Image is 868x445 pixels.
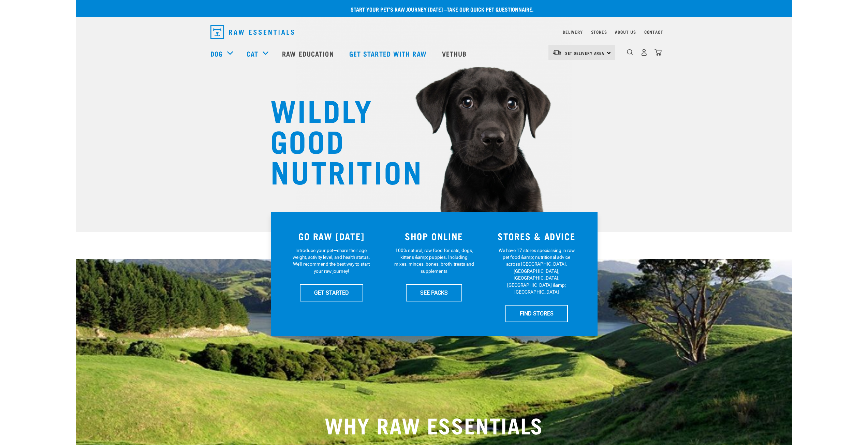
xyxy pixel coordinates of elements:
a: Get started with Raw [342,40,435,67]
img: home-icon-1@2x.png [627,49,633,56]
p: Start your pet’s raw journey [DATE] – [81,5,797,13]
span: Set Delivery Area [565,52,605,54]
p: We have 17 stores specialising in raw pet food &amp; nutritional advice across [GEOGRAPHIC_DATA],... [497,247,577,296]
a: Contact [644,31,663,33]
a: Vethub [435,40,475,67]
h3: STORES & ADVICE [489,231,584,241]
nav: dropdown navigation [76,40,792,67]
a: Raw Education [275,40,342,67]
nav: dropdown navigation [205,23,663,42]
a: SEE PACKS [406,284,462,301]
a: take our quick pet questionnaire. [447,8,533,11]
a: Cat [247,48,258,59]
p: Introduce your pet—share their age, weight, activity level, and health status. We'll recommend th... [291,247,371,275]
img: Raw Essentials Logo [210,25,294,39]
h1: WILDLY GOOD NUTRITION [270,94,407,186]
h3: GO RAW [DATE] [284,231,379,241]
img: van-moving.png [553,49,562,56]
h3: SHOP ONLINE [387,231,481,241]
a: Stores [591,31,607,33]
a: GET STARTED [300,284,363,301]
a: Dog [210,48,223,59]
img: home-icon@2x.png [654,49,662,56]
h2: WHY RAW ESSENTIALS [210,412,658,437]
img: user.png [641,49,648,56]
a: Delivery [563,31,583,33]
p: 100% natural, raw food for cats, dogs, kittens &amp; puppies. Including mixes, minces, bones, bro... [394,247,474,275]
a: FIND STORES [505,305,568,322]
a: About Us [615,31,636,33]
